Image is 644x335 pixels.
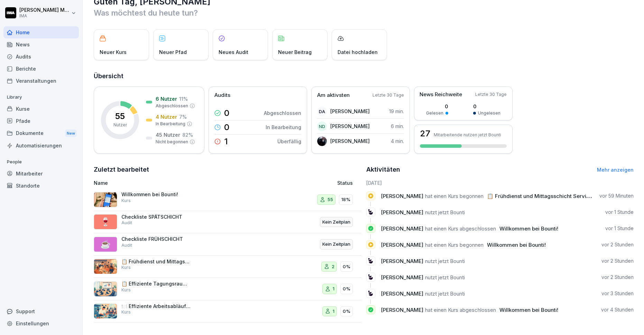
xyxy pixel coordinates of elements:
span: nutzt jetzt Bounti [425,290,465,297]
p: vor 2 Stunden [601,241,634,248]
p: Letzte 30 Tage [475,91,507,98]
a: 🍷Checkliste SPÄTSCHICHTAuditKein Zeitplan [94,211,361,234]
span: [PERSON_NAME] [381,193,423,199]
div: Einstellungen [3,317,79,329]
span: hat einen Kurs abgeschlossen [425,307,496,313]
p: Neuer Kurs [100,48,127,56]
span: Willkommen bei Bounti! [499,225,558,232]
a: Mehr anzeigen [597,167,634,173]
p: Neues Audit [219,48,248,56]
p: Kurs [121,198,131,204]
span: [PERSON_NAME] [381,258,423,264]
span: Willkommen bei Bounti! [487,242,546,248]
p: Kurs [121,264,131,271]
span: hat einen Kurs begonnen [425,193,484,199]
p: Audit [121,220,132,226]
p: 55 [328,196,333,203]
img: xh3bnih80d1pxcetv9zsuevg.png [94,192,117,207]
p: Gelesen [426,110,443,116]
p: Kein Zeitplan [322,219,350,226]
p: People [3,156,79,167]
span: hat einen Kurs begonnen [425,242,484,248]
span: hat einen Kurs abgeschlossen [425,225,496,232]
p: vor 2 Stunden [601,257,634,264]
p: 11 % [179,95,188,102]
p: [PERSON_NAME] [330,108,370,115]
p: In Bearbeitung [266,124,301,131]
p: 0 [426,103,448,110]
a: 📋 Frühdienst und Mittagsschicht Service: Standard Operating ProcedureKurs20% [94,256,361,278]
p: 0% [343,263,350,270]
a: News [3,38,79,51]
p: Überfällig [277,138,301,145]
p: Was möchtest du heute tun? [94,7,634,18]
p: Audit [121,242,132,248]
p: vor 2 Stunden [601,274,634,281]
p: Nicht begonnen [156,139,188,145]
p: Datei hochladen [338,48,378,56]
span: [PERSON_NAME] [381,274,423,281]
p: Checkliste FRÜHSCHICHT [121,236,191,242]
a: DokumenteNew [3,127,79,140]
span: nutzt jetzt Bounti [425,258,465,264]
p: 1 [333,308,334,315]
p: 6 Nutzer [156,95,177,102]
p: Neuer Beitrag [278,48,312,56]
p: 18% [341,196,350,203]
div: Audits [3,51,79,63]
p: Letzte 30 Tage [372,92,404,98]
p: Checkliste SPÄTSCHICHT [121,214,191,220]
div: Dokumente [3,127,79,140]
p: [PERSON_NAME] Milanovska [19,7,70,13]
span: nutzt jetzt Bounti [425,209,465,216]
div: ND [317,121,327,131]
h2: Übersicht [94,71,634,81]
p: Neuer Pfad [159,48,187,56]
p: vor 59 Minuten [599,192,634,199]
p: 0 [224,123,229,132]
p: 📋 Frühdienst und Mittagsschicht Service: Standard Operating Procedure [121,259,191,265]
p: 0 [473,103,500,110]
p: Mitarbeitende nutzen jetzt Bounti [434,132,501,137]
a: Willkommen bei Bounti!Kurs5518% [94,189,361,211]
p: 45 Nutzer [156,131,180,138]
p: 2 [332,263,334,270]
a: Kurse [3,103,79,115]
a: Mitarbeiter [3,167,79,180]
a: Veranstaltungen [3,75,79,87]
p: 6 min. [391,123,404,130]
p: ☕ [100,238,111,251]
p: Abgeschlossen [156,103,188,109]
p: Kein Zeitplan [322,241,350,248]
p: 0% [343,308,350,315]
p: [PERSON_NAME] [330,137,370,145]
div: Standorte [3,180,79,192]
a: Pfade [3,115,79,127]
p: 0 [224,109,229,117]
img: lurx7vxudq7pdbumgl6aj25f.png [94,304,117,319]
p: Am aktivsten [317,91,350,99]
h3: 27 [420,129,430,138]
p: 55 [115,112,125,120]
p: 0% [343,286,350,292]
span: Willkommen bei Bounti! [499,307,558,313]
h2: Zuletzt bearbeitet [94,165,361,174]
a: Berichte [3,63,79,75]
img: kzsvenh8ofcu3ay3unzulj3q.png [94,281,117,297]
p: vor 3 Stunden [601,290,634,297]
p: 7 % [179,113,187,120]
img: j5dq7slzmbz3zsjncpmsdo9q.png [317,136,327,146]
p: [PERSON_NAME] [330,123,370,130]
div: DA [317,107,327,116]
p: Ungelesen [478,110,500,116]
p: Status [337,179,353,187]
p: 4 min. [391,137,404,145]
p: News Reichweite [420,91,462,99]
div: New [65,129,77,137]
a: ☕Checkliste FRÜHSCHICHTAuditKein Zeitplan [94,233,361,256]
div: Automatisierungen [3,139,79,152]
p: vor 4 Stunden [601,306,634,313]
h2: Aktivitäten [366,165,400,174]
